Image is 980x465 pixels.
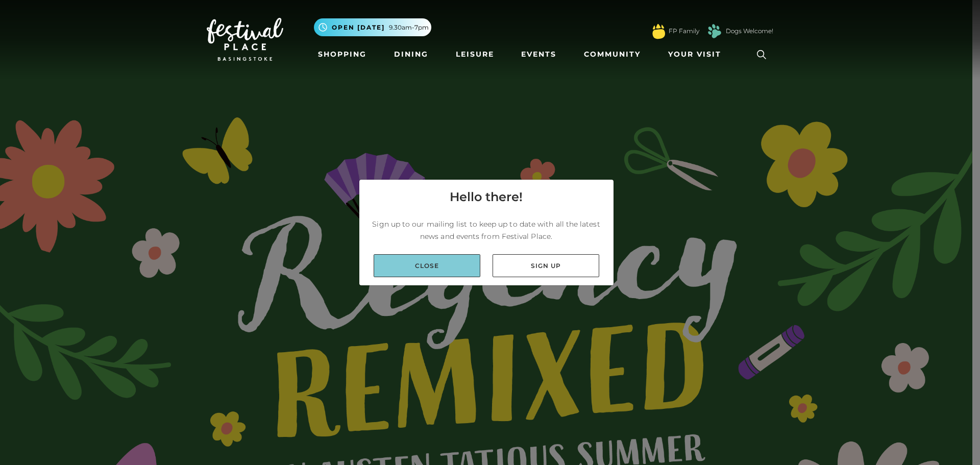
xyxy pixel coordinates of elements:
[332,23,385,32] span: Open [DATE]
[374,254,480,277] a: Close
[664,45,730,64] a: Your Visit
[314,18,431,36] button: Open [DATE] 9.30am-7pm
[517,45,560,64] a: Events
[314,45,371,64] a: Shopping
[207,18,283,61] img: Festival Place Logo
[390,45,432,64] a: Dining
[367,218,605,242] p: Sign up to our mailing list to keep up to date with all the latest news and events from Festival ...
[580,45,645,64] a: Community
[450,188,523,206] h4: Hello there!
[389,23,429,32] span: 9.30am-7pm
[726,27,773,36] a: Dogs Welcome!
[452,45,498,64] a: Leisure
[668,49,721,60] span: Your Visit
[493,254,599,277] a: Sign up
[669,27,699,36] a: FP Family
